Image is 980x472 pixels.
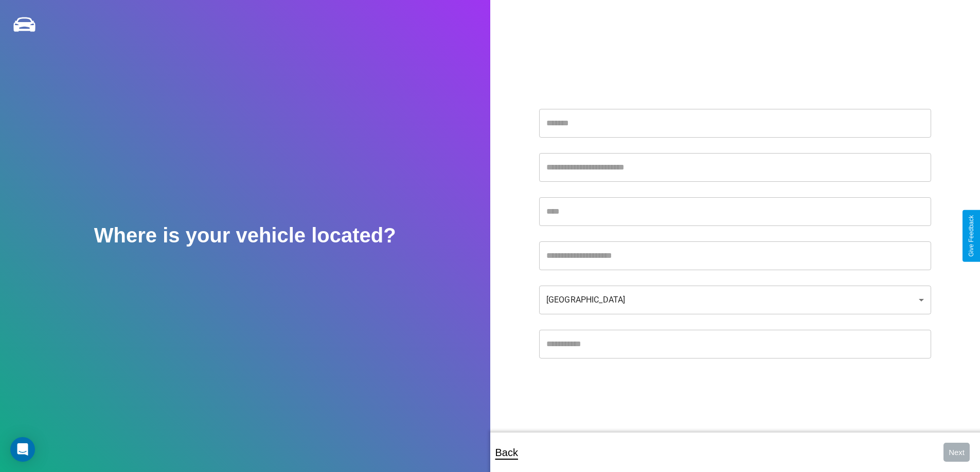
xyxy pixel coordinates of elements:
[943,443,970,462] button: Next
[10,437,35,462] div: Open Intercom Messenger
[968,215,975,257] div: Give Feedback
[94,224,396,247] h2: Where is your vehicle located?
[495,443,518,462] p: Back
[539,286,931,314] div: [GEOGRAPHIC_DATA]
